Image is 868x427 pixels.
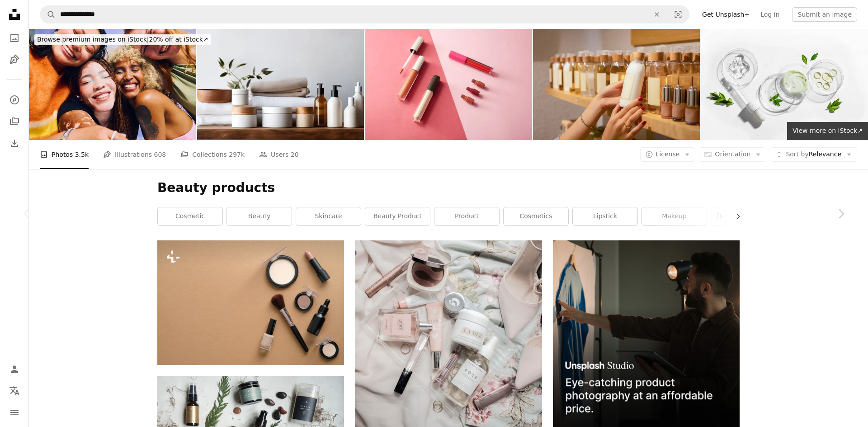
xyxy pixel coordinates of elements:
[640,147,696,162] button: License
[37,36,149,43] span: Browse premium images on iStock |
[786,150,808,158] span: Sort by
[227,207,292,225] a: beauty
[296,207,361,225] a: skincare
[667,6,689,23] button: Visual search
[37,36,208,43] span: 20% off at iStock ↗
[793,127,863,134] span: View more on iStock ↗
[5,134,24,152] a: Download History
[5,382,24,400] button: Language
[229,150,245,160] span: 297k
[158,207,222,225] a: cosmetic
[701,29,868,140] img: Natural organic skin care
[5,360,24,378] a: Log in / Sign up
[40,6,56,23] button: Search Unsplash
[656,150,680,158] span: License
[365,29,532,140] img: Cosmetic Product Over Pink Background
[642,207,707,225] a: makeup
[355,240,542,427] img: white ceramic mug on white textile
[792,7,857,22] button: Submit an image
[5,113,24,131] a: Collections
[180,140,245,169] a: Collections 297k
[755,7,785,22] a: Log in
[787,122,868,140] a: View more on iStock↗
[699,147,766,162] button: Orientation
[533,29,700,140] img: Bottles with dispensers for liquid soap
[103,140,166,169] a: Illustrations 608
[157,240,344,365] img: Makeup professional cosmetics on brown background. Flat lay, top view, overhead.
[29,29,196,140] img: Four diverse Gen Z women embracing and smiling with eyes closed. Beauty and wellness concept.
[553,240,740,427] img: file-1715714098234-25b8b4e9d8faimage
[5,29,24,47] a: Photos
[814,170,868,257] a: Next
[770,147,857,162] button: Sort byRelevance
[197,29,364,140] img: front view skin care products on wooden decorative piece
[434,207,499,225] a: product
[29,29,217,51] a: Browse premium images on iStock|20% off at iStock↗
[365,207,430,225] a: beauty product
[573,207,637,225] a: lipstick
[259,140,299,169] a: Users 20
[5,404,24,422] button: Menu
[697,7,755,22] a: Get Unsplash+
[157,180,740,196] h1: Beauty products
[157,299,344,307] a: Makeup professional cosmetics on brown background. Flat lay, top view, overhead.
[154,150,166,160] span: 608
[5,51,24,69] a: Illustrations
[715,150,750,158] span: Orientation
[291,150,299,160] span: 20
[5,91,24,109] a: Explore
[786,150,841,159] span: Relevance
[730,207,740,225] button: scroll list to the right
[647,6,667,23] button: Clear
[504,207,568,225] a: cosmetics
[40,5,689,23] form: Find visuals sitewide
[711,207,776,225] a: [MEDICAL_DATA]
[355,330,542,338] a: white ceramic mug on white textile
